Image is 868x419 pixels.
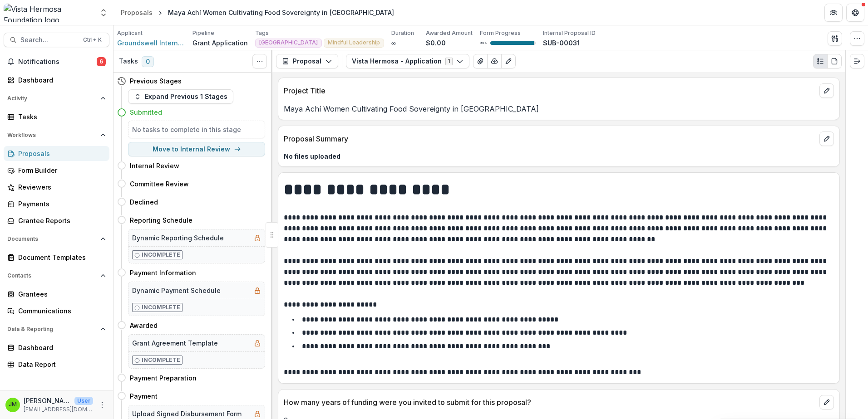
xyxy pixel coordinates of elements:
p: Pipeline [192,29,214,37]
h5: Upload Signed Disbursement Form [132,409,242,419]
p: Maya Achí Women Cultivating Food Sovereignty in [GEOGRAPHIC_DATA] [284,103,834,114]
p: Duration [391,29,414,37]
button: Expand right [850,54,864,68]
a: Dashboard [4,73,109,88]
div: Payments [18,199,102,209]
span: Data & Reporting [7,326,97,332]
span: [GEOGRAPHIC_DATA] [259,39,318,46]
div: Document Templates [18,253,102,262]
h5: No tasks to complete in this stage [132,125,261,134]
span: Contacts [7,273,97,279]
div: Dashboard [18,75,102,85]
p: User [74,397,93,405]
button: PDF view [827,54,842,68]
button: Edit as form [501,54,516,68]
a: Proposals [4,146,109,161]
a: Dashboard [4,340,109,355]
div: Jerry Martinez [9,402,17,408]
p: 96 % [480,40,487,46]
button: edit [819,83,834,98]
div: Maya Achí Women Cultivating Food Sovereignty in [GEOGRAPHIC_DATA] [168,8,394,17]
button: Vista Hermosa - Application1 [346,54,469,68]
p: $0.00 [426,38,446,48]
p: Tags [255,29,269,37]
div: Communications [18,306,102,316]
a: Communications [4,303,109,318]
span: 6 [97,57,106,66]
button: Partners [824,4,843,22]
button: Open entity switcher [97,4,110,22]
p: No files uploaded [284,151,834,161]
p: Incomplete [142,303,180,312]
a: Form Builder [4,163,109,178]
div: Grantee Reports [18,216,102,225]
button: Proposal [276,54,338,68]
a: Proposals [117,6,156,19]
p: Awarded Amount [426,29,473,37]
p: Incomplete [142,251,180,259]
a: Reviewers [4,180,109,195]
span: 0 [142,56,154,67]
p: How many years of funding were you invited to submit for this proposal? [284,397,816,408]
button: More [97,400,108,410]
button: Open Contacts [4,268,109,283]
h4: Previous Stages [130,76,182,86]
button: Get Help [846,4,864,22]
h4: Committee Review [130,179,189,189]
a: Grantees [4,287,109,302]
h4: Payment [130,391,158,401]
button: Open Activity [4,91,109,106]
button: edit [819,395,834,409]
div: Reviewers [18,182,102,192]
p: Form Progress [480,29,521,37]
a: Document Templates [4,250,109,265]
button: Plaintext view [813,54,828,68]
button: Open Data & Reporting [4,322,109,336]
button: Open Workflows [4,128,109,142]
p: Applicant [117,29,143,37]
div: Grantees [18,289,102,299]
a: Payments [4,196,109,211]
button: Notifications6 [4,54,109,69]
h4: Declined [130,197,158,207]
button: edit [819,132,834,146]
p: Incomplete [142,356,180,364]
button: Open Documents [4,232,109,246]
button: Toggle View Cancelled Tasks [252,54,267,68]
div: Proposals [121,8,153,17]
div: Dashboard [18,343,102,352]
button: Move to Internal Review [128,142,265,156]
h4: Payment Preparation [130,373,197,383]
span: Search... [20,36,78,44]
div: Form Builder [18,166,102,175]
p: SUB-00031 [543,38,580,48]
span: Workflows [7,132,97,138]
span: Documents [7,236,97,242]
h4: Payment Information [130,268,196,278]
p: Project Title [284,85,816,96]
nav: breadcrumb [117,6,398,19]
p: [PERSON_NAME] [24,396,71,405]
a: Data Report [4,357,109,372]
p: Internal Proposal ID [543,29,596,37]
span: Mindful Leadership [328,39,380,46]
button: Expand Previous 1 Stages [128,89,233,104]
h4: Submitted [130,107,162,117]
span: Activity [7,95,97,102]
div: Data Report [18,360,102,369]
h5: Dynamic Payment Schedule [132,286,221,295]
a: Tasks [4,109,109,124]
div: Proposals [18,149,102,158]
button: Search... [4,33,109,47]
img: Vista Hermosa Foundation logo [4,4,94,22]
h3: Tasks [119,58,138,65]
a: Groundswell International, Inc. [117,38,185,48]
a: Grantee Reports [4,213,109,228]
p: ∞ [391,38,396,48]
span: Notifications [18,58,97,66]
h5: Grant Agreement Template [132,338,218,348]
button: View Attached Files [473,54,488,68]
h4: Reporting Schedule [130,215,192,225]
div: Ctrl + K [81,35,104,45]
